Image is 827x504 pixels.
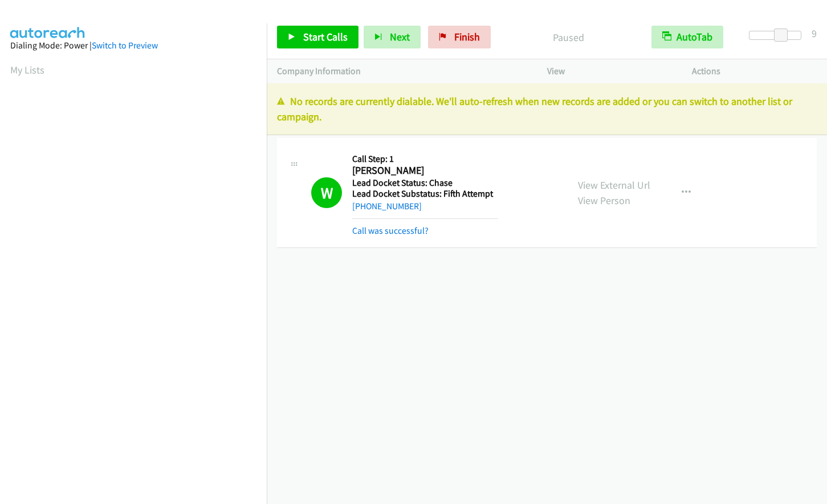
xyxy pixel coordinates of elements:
button: Next [364,26,421,48]
iframe: Resource Center [794,206,827,297]
p: View [547,64,672,78]
div: Dialing Mode: Power | [10,39,256,52]
p: Company Information [277,64,527,78]
span: Start Calls [303,30,348,43]
h5: Lead Docket Status: Chase [352,177,498,189]
span: Finish [454,30,480,43]
h5: Lead Docket Substatus: Fifth Attempt [352,188,498,200]
a: My Lists [10,63,44,76]
a: Finish [428,26,491,48]
a: View External Url [578,178,650,192]
a: Call was successful? [352,225,429,236]
span: Next [390,30,410,43]
a: Start Calls [277,26,358,48]
a: Switch to Preview [92,40,158,51]
a: [PHONE_NUMBER] [352,201,422,212]
button: AutoTab [651,26,723,48]
p: No records are currently dialable. We'll auto-refresh when new records are added or you can switc... [277,94,817,124]
h5: Call Step: 1 [352,153,498,165]
h1: W [311,177,342,208]
a: View Person [578,194,630,207]
div: 9 [812,26,817,41]
p: Actions [692,64,817,78]
h2: [PERSON_NAME] [352,164,498,177]
p: Paused [506,30,631,45]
